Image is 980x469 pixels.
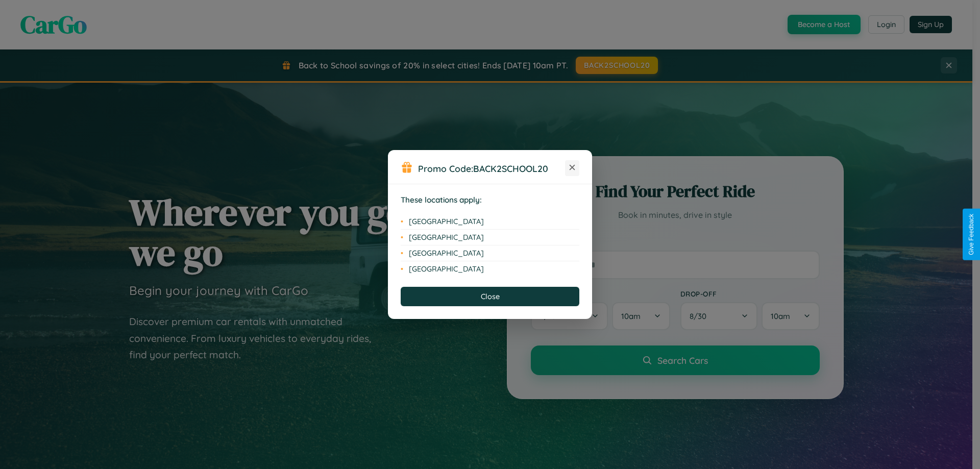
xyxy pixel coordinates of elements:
b: BACK2SCHOOL20 [473,163,548,174]
strong: These locations apply: [401,195,482,205]
div: Give Feedback [968,214,975,255]
li: [GEOGRAPHIC_DATA] [401,214,579,230]
button: Close [401,287,579,306]
li: [GEOGRAPHIC_DATA] [401,245,579,261]
h3: Promo Code: [418,163,565,174]
li: [GEOGRAPHIC_DATA] [401,261,579,277]
li: [GEOGRAPHIC_DATA] [401,230,579,245]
